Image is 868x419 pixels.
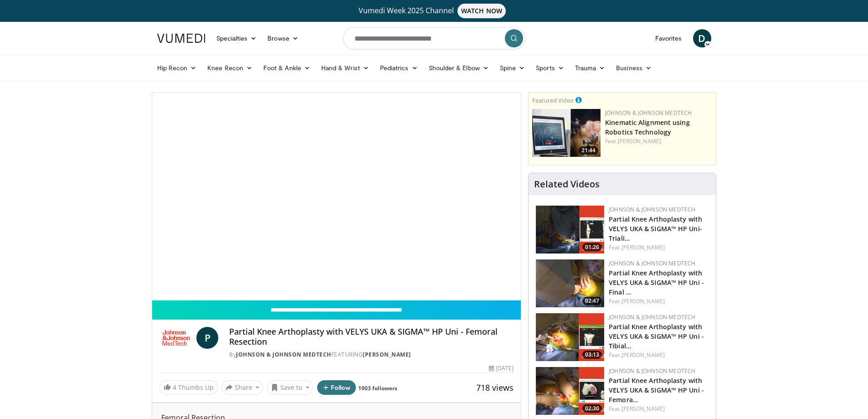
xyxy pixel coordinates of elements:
a: Partial Knee Arthoplasty with VELYS UKA & SIGMA™ HP Uni - Tibial… [609,322,704,350]
a: [PERSON_NAME] [621,243,665,251]
video-js: Video Player [152,93,521,300]
a: Vumedi Week 2025 ChannelWATCH NOW [159,4,710,18]
a: 02:47 [536,259,604,307]
a: Pediatrics [375,59,423,77]
button: Follow [317,380,356,395]
input: Search topics, interventions [343,27,525,49]
img: 27e23ca4-618a-4dda-a54e-349283c0b62a.png.150x105_q85_crop-smart_upscale.png [536,367,604,415]
a: Specialties [211,29,262,47]
span: 02:30 [582,404,602,413]
a: Foot & Ankle [258,59,316,77]
a: Business [611,59,657,77]
button: Save to [267,380,313,395]
a: Hand & Wrist [316,59,375,77]
a: Trauma [570,59,611,77]
a: Spine [494,59,530,77]
a: 01:26 [536,206,604,253]
div: Feat. [609,243,709,252]
a: Johnson & Johnson MedTech [609,313,695,321]
a: Hip Recon [152,59,202,77]
span: 21:44 [579,146,598,155]
img: VuMedi Logo [157,34,205,43]
a: Favorites [650,29,688,47]
h4: Partial Knee Arthoplasty with VELYS UKA & SIGMA™ HP Uni - Femoral Resection [229,327,514,347]
img: Johnson & Johnson MedTech [159,327,193,349]
a: [PERSON_NAME] [363,351,411,358]
a: Partial Knee Arthoplasty with VELYS UKA & SIGMA™ HP Uni - Final … [609,269,704,296]
a: Sports [530,59,570,77]
a: 03:13 [536,313,604,361]
a: Johnson & Johnson MedTech [609,367,695,375]
img: 85482610-0380-4aae-aa4a-4a9be0c1a4f1.150x105_q85_crop-smart_upscale.jpg [532,109,601,157]
img: 54517014-b7e0-49d7-8366-be4d35b6cc59.png.150x105_q85_crop-smart_upscale.png [536,206,604,253]
a: Johnson & Johnson MedTech [609,259,695,267]
a: Johnson & Johnson MedTech [605,109,692,117]
a: Shoulder & Elbow [423,59,494,77]
a: Browse [262,29,304,47]
a: [PERSON_NAME] [621,405,665,413]
a: Johnson & Johnson MedTech [609,206,695,213]
a: P [196,327,218,349]
img: 2dac1888-fcb6-4628-a152-be974a3fbb82.png.150x105_q85_crop-smart_upscale.png [536,259,604,307]
span: 4 [173,383,176,392]
span: WATCH NOW [457,4,506,18]
span: 718 views [476,382,514,393]
a: 21:44 [532,109,601,157]
a: D [693,29,711,47]
button: Share [221,380,264,395]
div: Feat. [605,137,712,145]
a: Kinematic Alignment using Robotics Technology [605,118,690,136]
div: Feat. [609,351,709,359]
span: 03:13 [582,351,602,359]
div: Feat. [609,405,709,413]
a: 1903 followers [358,384,397,392]
img: fca33e5d-2676-4c0d-8432-0e27cf4af401.png.150x105_q85_crop-smart_upscale.png [536,313,604,361]
h4: Related Videos [534,179,600,190]
a: 4 Thumbs Up [159,380,218,394]
a: Partial Knee Arthoplasty with VELYS UKA & SIGMA™ HP Uni - Femora… [609,376,704,404]
small: Featured Video [532,96,574,104]
a: Partial Knee Arthoplasty with VELYS UKA & SIGMA™ HP Uni- Triali… [609,215,702,243]
a: Johnson & Johnson MedTech [236,351,331,358]
a: [PERSON_NAME] [621,297,665,305]
a: 02:30 [536,367,604,415]
a: [PERSON_NAME] [621,351,665,359]
a: Knee Recon [202,59,258,77]
span: 01:26 [582,243,602,251]
div: Feat. [609,297,709,305]
div: By FEATURING [229,351,514,359]
a: [PERSON_NAME] [618,137,661,145]
span: 02:47 [582,297,602,305]
div: [DATE] [489,364,514,372]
